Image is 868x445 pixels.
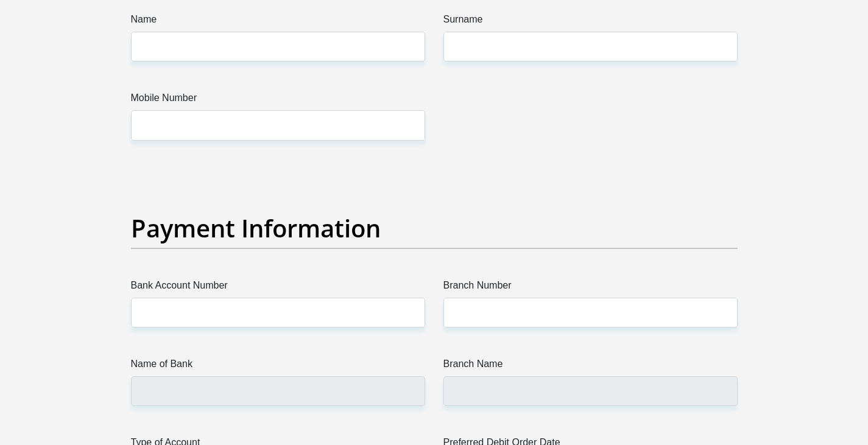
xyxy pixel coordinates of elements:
h2: Payment Information [131,214,738,243]
label: Bank Account Number [131,278,425,298]
label: Branch Name [443,357,738,376]
input: Surname [443,32,738,61]
input: Branch Name [443,376,738,406]
input: Bank Account Number [131,298,425,328]
input: Name [131,32,425,61]
label: Name [131,12,425,32]
input: Name of Bank [131,376,425,406]
label: Branch Number [443,278,738,298]
label: Surname [443,12,738,32]
input: Branch Number [443,298,738,328]
input: Mobile Number [131,110,425,140]
label: Mobile Number [131,91,425,110]
label: Name of Bank [131,357,425,376]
